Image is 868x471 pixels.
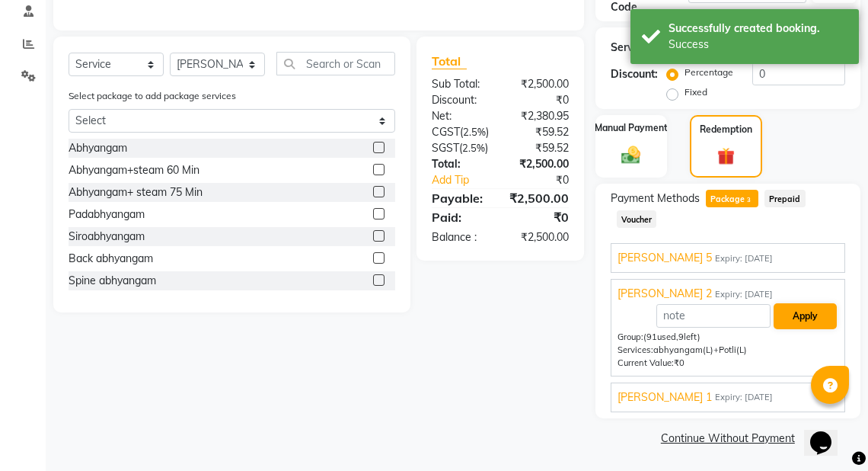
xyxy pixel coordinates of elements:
[69,207,145,223] div: Padabhyangam
[498,189,580,207] div: ₹2,500.00
[804,410,853,456] iframe: chat widget
[420,156,500,172] div: Total:
[432,141,459,155] span: SGST
[463,126,486,138] span: 2.5%
[500,208,580,226] div: ₹0
[500,76,580,92] div: ₹2,500.00
[420,140,500,156] div: ( )
[420,124,500,140] div: ( )
[617,344,653,355] span: Services:
[500,156,580,172] div: ₹2,500.00
[500,108,580,124] div: ₹2,380.95
[685,66,733,79] label: Percentage
[69,162,199,178] div: Abhyangam+steam 60 Min
[685,85,707,99] label: Fixed
[420,208,500,226] div: Paid:
[420,108,500,124] div: Net:
[700,123,752,136] label: Redemption
[69,140,127,156] div: Abhyangam
[500,229,580,245] div: ₹2,500.00
[615,144,646,166] img: _cash.svg
[276,52,395,75] input: Search or Scan
[715,391,773,404] span: Expiry: [DATE]
[420,189,497,207] div: Payable:
[674,357,685,368] span: ₹0
[420,229,500,245] div: Balance :
[611,66,658,82] div: Discount:
[617,210,657,228] span: Voucher
[678,332,684,342] span: 9
[774,303,837,329] button: Apply
[712,146,741,168] img: _gift.svg
[432,53,467,69] span: Total
[513,172,579,188] div: ₹0
[611,40,680,56] div: Service Total:
[656,304,771,328] input: note
[598,431,857,447] a: Continue Without Payment
[617,286,712,302] span: [PERSON_NAME] 2
[617,357,674,368] span: Current Value:
[611,191,700,207] span: Payment Methods
[617,332,643,342] span: Group:
[617,250,712,266] span: [PERSON_NAME] 5
[69,273,156,289] div: Spine abhyangam
[500,140,580,156] div: ₹59.52
[595,121,668,135] label: Manual Payment
[653,344,747,355] span: abhyangam(L)+Potli(L)
[643,332,700,342] span: used, left)
[706,190,758,207] span: Package
[715,288,773,301] span: Expiry: [DATE]
[69,229,145,245] div: Siroabhyangam
[462,142,485,154] span: 2.5%
[420,92,500,108] div: Discount:
[745,196,753,205] span: 3
[69,251,153,267] div: Back abhyangam
[669,37,847,53] div: Success
[500,92,580,108] div: ₹0
[764,190,806,207] span: Prepaid
[420,76,500,92] div: Sub Total:
[715,252,773,265] span: Expiry: [DATE]
[69,184,203,200] div: Abhyangam+ steam 75 Min
[420,172,513,188] a: Add Tip
[69,89,236,103] label: Select package to add package services
[643,332,657,342] span: (91
[617,389,712,405] span: [PERSON_NAME] 1
[500,124,579,140] div: ₹59.52
[669,21,847,37] div: Successfully created booking.
[432,125,460,139] span: CGST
